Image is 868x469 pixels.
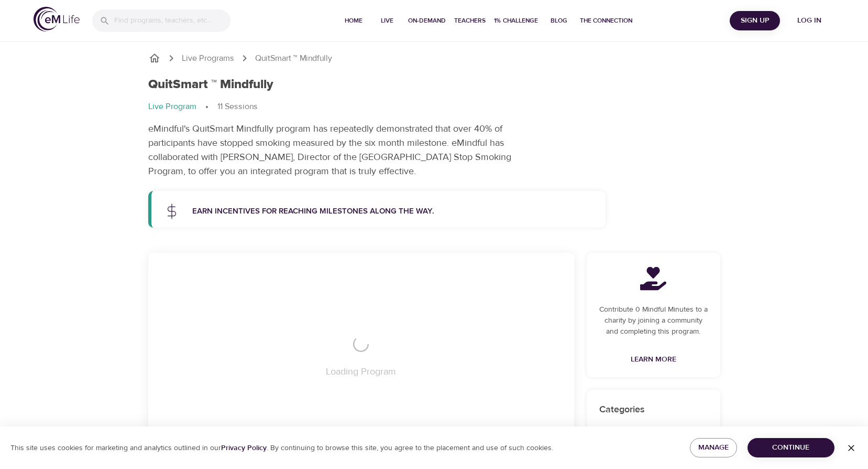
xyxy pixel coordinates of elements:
p: Categories [599,402,708,417]
p: 11 Sessions [217,101,258,113]
span: On-Demand [408,15,446,26]
span: The Connection [580,15,632,26]
p: QuitSmart ™ Mindfully [255,52,332,65]
span: Teachers [454,15,486,26]
p: Loading Program [326,365,396,379]
h1: QuitSmart ™ Mindfully [148,77,273,92]
img: logo [34,7,80,31]
span: 1% Challenge [494,15,538,26]
span: Log in [788,14,830,27]
input: Find programs, teachers, etc... [114,9,230,32]
button: Sign Up [730,11,780,30]
span: Sign Up [734,14,776,27]
span: Live [375,15,400,26]
button: Log in [784,11,834,30]
nav: breadcrumb [148,52,720,65]
p: Earn incentives for reaching milestones along the way. [192,206,594,218]
span: Blog [546,15,572,26]
button: Continue [748,438,834,457]
span: Manage [698,441,729,454]
span: Home [341,15,366,26]
p: eMindful's QuitSmart Mindfully program has repeatedly demonstrated that over 40% of participants ... [148,122,541,178]
a: Privacy Policy [221,443,267,453]
a: Learn More [627,350,680,369]
p: Live Program [148,101,196,113]
span: Learn More [631,353,676,366]
nav: breadcrumb [148,101,720,113]
span: Continue [756,441,826,454]
button: Manage [690,438,737,457]
a: Live Programs [182,52,234,65]
p: Contribute 0 Mindful Minutes to a charity by joining a community and completing this program. [599,304,708,337]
